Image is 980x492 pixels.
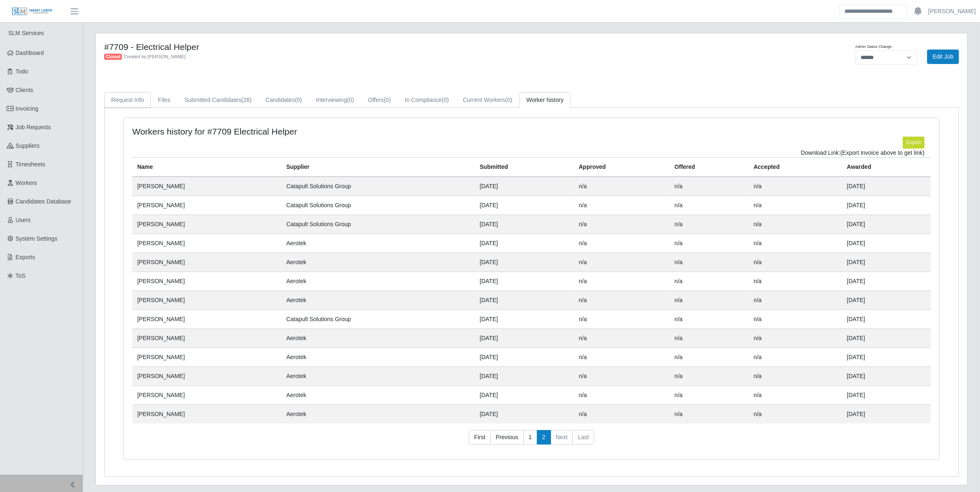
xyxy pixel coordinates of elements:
[523,430,537,445] a: 1
[16,87,33,93] span: Clients
[749,348,842,367] td: n/a
[490,430,523,445] a: Previous
[16,254,35,260] span: Exports
[928,7,976,16] a: [PERSON_NAME]
[281,291,475,310] td: Aerotek
[670,310,749,329] td: n/a
[12,7,53,16] img: SLM Logo
[16,180,37,186] span: Workers
[670,177,749,196] td: n/a
[670,329,749,348] td: n/a
[281,272,475,291] td: Aerotek
[384,97,391,103] span: (0)
[574,404,670,423] td: n/a
[104,92,151,108] a: Request Info
[281,215,475,234] td: Catapult Solutions Group
[670,386,749,404] td: n/a
[132,215,281,234] td: [PERSON_NAME]
[132,291,281,310] td: [PERSON_NAME]
[16,272,26,279] span: ToS
[177,92,259,108] a: Submitted Candidates
[842,291,931,310] td: [DATE]
[132,234,281,253] td: [PERSON_NAME]
[574,310,670,329] td: n/a
[132,177,281,196] td: [PERSON_NAME]
[475,367,574,386] td: [DATE]
[840,149,925,156] span: (Export Invoice above to get link)
[281,157,475,177] th: Supplier
[16,161,45,168] span: Timesheets
[842,234,931,253] td: [DATE]
[670,234,749,253] td: n/a
[8,30,44,36] span: SLM Services
[749,215,842,234] td: n/a
[132,348,281,367] td: [PERSON_NAME]
[475,177,574,196] td: [DATE]
[281,329,475,348] td: Aerotek
[574,234,670,253] td: n/a
[670,272,749,291] td: n/a
[281,177,475,196] td: Catapult Solutions Group
[132,126,931,137] h4: Workers history for #7709 Electrical Helper
[574,177,670,196] td: n/a
[124,54,186,59] span: Created by [PERSON_NAME]
[574,329,670,348] td: n/a
[842,310,931,329] td: [DATE]
[903,137,925,148] button: Export
[842,404,931,423] td: [DATE]
[574,348,670,367] td: n/a
[295,97,302,103] span: (0)
[749,386,842,404] td: n/a
[842,329,931,348] td: [DATE]
[475,329,574,348] td: [DATE]
[842,196,931,215] td: [DATE]
[16,217,31,223] span: Users
[132,310,281,329] td: [PERSON_NAME]
[574,272,670,291] td: n/a
[749,291,842,310] td: n/a
[749,329,842,348] td: n/a
[16,50,44,56] span: Dashboard
[281,386,475,404] td: Aerotek
[132,386,281,404] td: [PERSON_NAME]
[475,196,574,215] td: [DATE]
[749,157,842,177] th: Accepted
[475,253,574,272] td: [DATE]
[281,196,475,215] td: Catapult Solutions Group
[670,157,749,177] th: Offered
[104,54,122,60] span: Closed
[138,149,925,157] div: Download Link:
[475,348,574,367] td: [DATE]
[347,97,354,103] span: (0)
[520,92,571,108] a: Worker history
[281,234,475,253] td: Aerotek
[16,68,28,75] span: Todo
[132,157,281,177] th: Name
[670,367,749,386] td: n/a
[574,291,670,310] td: n/a
[132,272,281,291] td: [PERSON_NAME]
[442,97,449,103] span: (0)
[855,44,892,50] label: Admin Status Change:
[842,253,931,272] td: [DATE]
[16,124,51,130] span: Job Requests
[475,157,574,177] th: Submitted
[574,253,670,272] td: n/a
[104,42,598,52] h4: #7709 - Electrical Helper
[475,234,574,253] td: [DATE]
[842,157,931,177] th: Awarded
[574,157,670,177] th: Approved
[537,430,551,445] a: 2
[151,92,177,108] a: Files
[259,92,309,108] a: Candidates
[132,329,281,348] td: [PERSON_NAME]
[670,253,749,272] td: n/a
[361,92,398,108] a: Offers
[16,142,40,149] span: Suppliers
[670,348,749,367] td: n/a
[749,367,842,386] td: n/a
[16,105,38,112] span: Invoicing
[842,386,931,404] td: [DATE]
[132,404,281,423] td: [PERSON_NAME]
[574,196,670,215] td: n/a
